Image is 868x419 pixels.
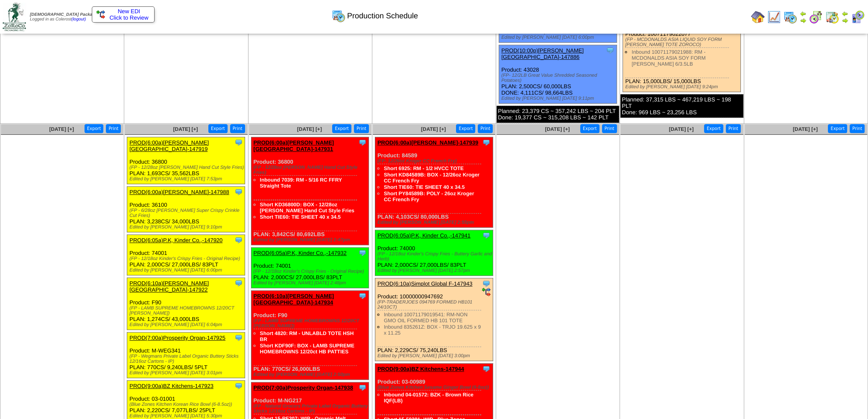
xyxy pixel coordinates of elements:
[499,45,617,104] div: Product: 43028 PLAN: 2,500CS / 60,000LBS DONE: 4,111CS / 98,664LBS
[358,383,367,392] img: Tooltip
[260,330,354,342] a: Short 4820: RM - UNLABLD TOTE HSH BR
[129,402,245,407] div: (Blue Zones Kitchen Korean Rice Bowl (6-8.5oz))
[377,385,493,390] div: (Blue Zones Kitchen Sesame Ginger Bowl (6-8oz))
[377,251,493,262] div: (FP - 12/18oz Kinder's Crispy Fries - Buttery Garlic and Herb)
[384,184,465,190] a: Short TIE60: TIE SHEET 40 x 34.5
[377,280,473,287] a: PROD(6:10a)Simplot Global F-147943
[129,280,209,293] a: PROD(6:10a)[PERSON_NAME][GEOGRAPHIC_DATA]-147922
[354,124,369,133] button: Print
[96,8,150,21] a: New EDI Click to Review
[129,225,245,230] div: Edited by [PERSON_NAME] [DATE] 9:10pm
[234,333,243,342] img: Tooltip
[260,177,342,189] a: Inbound 7039: RM - 5/16 RC FFRY Straight Tote
[251,248,369,288] div: Product: 74001 PLAN: 2,000CS / 27,000LBS / 83PLT
[234,188,243,196] img: Tooltip
[254,318,369,329] div: (FP - LAMB SUPREME HOMEBROWNS 12/20CT [PERSON_NAME])
[254,250,347,256] a: PROD(6:05a)P.K, Kinder Co.,-147932
[129,354,245,364] div: (FP - Wegmans Private Label Organic Buttery Sticks 12/16oz Cartons - IP)
[129,237,222,243] a: PROD(6:05a)P.K, Kinder Co.,-147920
[545,126,570,132] span: [DATE] [+]
[375,137,493,228] div: Product: 84589 PLAN: 4,103CS / 80,000LBS
[254,269,369,274] div: (FP - 12/18oz Kinder's Crispy Fries - Original Recipe)
[384,392,473,404] a: Inbound 04-01572: BZK - Brown Rice IQF(LB)
[456,124,475,133] button: Export
[71,17,86,22] a: (logout)
[850,124,865,133] button: Print
[828,124,847,133] button: Export
[375,230,493,276] div: Product: 74000 PLAN: 2,000CS / 27,000LBS / 83PLT
[129,176,245,182] div: Edited by [PERSON_NAME] [DATE] 7:53pm
[478,124,493,133] button: Print
[127,235,245,275] div: Product: 74001 PLAN: 2,000CS / 27,000LBS / 83PLT
[669,126,694,132] a: [DATE] [+]
[793,126,818,132] a: [DATE] [+]
[623,16,741,92] div: Product: 10071179022077 PLAN: 15,000LBS / 15,000LBS
[332,9,345,23] img: calendarprod.gif
[173,126,198,132] span: [DATE] [+]
[129,189,229,195] a: PROD(6:00a)[PERSON_NAME]-147988
[254,372,369,377] div: Edited by [PERSON_NAME] [DATE] 2:50pm
[129,413,245,419] div: Edited by [PERSON_NAME] [DATE] 5:30pm
[129,383,213,389] a: PROD(9:00a)BZ Kitchens-147923
[127,278,245,330] div: Product: F90 PLAN: 1,274CS / 43,000LBS
[809,10,823,24] img: calendarblend.gif
[377,232,471,239] a: PROD(6:05a)P.K, Kinder Co.,-147941
[358,138,367,147] img: Tooltip
[384,191,474,202] a: Short PY84589B: POLY - 26oz Kroger CC French Fry
[501,96,617,101] div: Edited by [PERSON_NAME] [DATE] 9:11pm
[421,126,446,132] a: [DATE] [+]
[254,280,369,286] div: Edited by [PERSON_NAME] [DATE] 2:48pm
[251,291,369,380] div: Product: F90 PLAN: 770CS / 26,000LBS
[297,126,322,132] a: [DATE] [+]
[347,12,418,20] span: Production Schedule
[377,366,464,372] a: PROD(9:00a)BZ Kitchens-147944
[375,278,493,361] div: Product: 10000000947692 PLAN: 2,229CS / 75,240LBS
[234,138,243,147] img: Tooltip
[129,139,209,152] a: PROD(6:00a)[PERSON_NAME][GEOGRAPHIC_DATA]-147919
[825,10,839,24] img: calendarinout.gif
[3,3,26,31] img: zoroco-logo-small.webp
[384,312,468,324] a: Inbound 10071179019541: RM-NON GMO OIL FORMED HB 101 TOTE
[606,46,614,55] img: Tooltip
[127,332,245,378] div: Product: M-WEG341 PLAN: 770CS / 9,240LBS / 5PLT
[482,279,491,288] img: Tooltip
[602,124,617,133] button: Print
[260,202,354,214] a: Short KD36800D: BOX - 12/28oz [PERSON_NAME] Hand Cut Style Fries
[127,187,245,232] div: Product: 36100 PLAN: 3,238CS / 34,000LBS
[384,172,479,184] a: Short KD84589B: BOX - 12/26oz Kroger CC French Fry
[501,73,617,83] div: (FP- 12/2LB Great Value Shredded Seasoned Potatoes)
[631,49,705,67] a: Inbound 10071179021988: RM - MCDONALDS ASIA SOY FORM [PERSON_NAME] 6/3.5LB
[254,237,369,243] div: Edited by [PERSON_NAME] [DATE] 2:47pm
[726,124,741,133] button: Print
[620,94,743,118] div: Planned: 37,315 LBS ~ 467,219 LBS ~ 198 PLT Done: 969 LBS ~ 23,256 LBS
[254,165,369,175] div: (FP - 12/28oz [PERSON_NAME] Hand Cut Style Fries)
[377,139,478,146] a: PROD(6:00a)[PERSON_NAME]-147939
[482,231,491,240] img: Tooltip
[129,322,245,327] div: Edited by [PERSON_NAME] [DATE] 6:04pm
[129,268,245,273] div: Edited by [PERSON_NAME] [DATE] 6:00pm
[842,10,848,17] img: arrowleft.gif
[129,256,245,261] div: (FP - 12/18oz Kinder's Crispy Fries - Original Recipe)
[751,10,765,24] img: home.gif
[49,126,74,132] a: [DATE] [+]
[129,208,245,218] div: (FP - 6/28oz [PERSON_NAME] Super Crispy Crinkle Cut Fries)
[625,84,740,90] div: Edited by [PERSON_NAME] [DATE] 9:24pm
[851,10,865,24] img: calendarcustomer.gif
[704,124,723,133] button: Export
[254,139,334,152] a: PROD(6:00a)[PERSON_NAME][GEOGRAPHIC_DATA]-147931
[501,47,584,60] a: PROD(10:00p)[PERSON_NAME][GEOGRAPHIC_DATA]-147886
[377,353,493,358] div: Edited by [PERSON_NAME] [DATE] 3:00pm
[482,138,491,147] img: Tooltip
[129,370,245,376] div: Edited by [PERSON_NAME] [DATE] 3:01pm
[129,165,245,170] div: (FP - 12/28oz [PERSON_NAME] Hand Cut Style Fries)
[384,165,464,171] a: Short 6925: RM - 1/2 HVCC TOTE
[332,124,351,133] button: Export
[377,268,493,273] div: Edited by [PERSON_NAME] [DATE] 2:57pm
[377,220,493,225] div: Edited by [PERSON_NAME] [DATE] 2:55pm
[767,10,781,24] img: line_graph.gif
[234,381,243,390] img: Tooltip
[384,324,481,336] a: Inbound 835261Z: BOX - TRJO 19.625 x 9 x 11.25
